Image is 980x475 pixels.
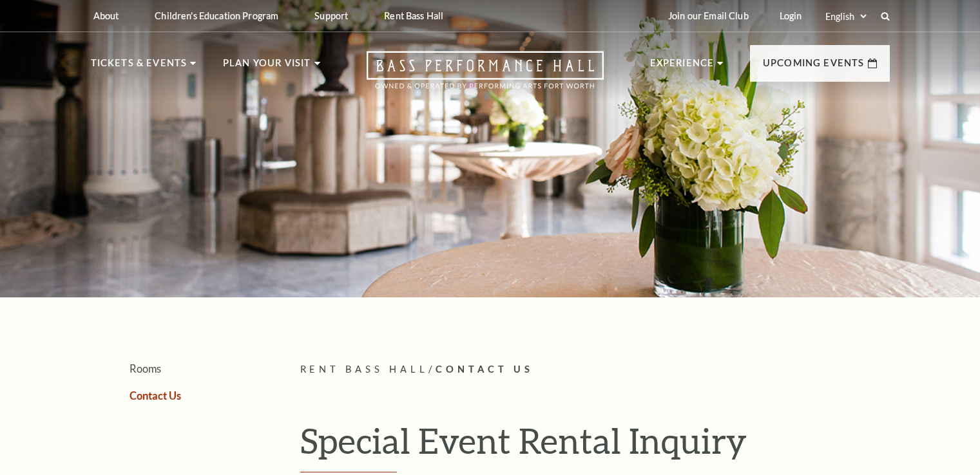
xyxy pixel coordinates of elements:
[130,389,181,402] a: Contact Us
[650,55,715,79] p: Experience
[93,10,119,21] p: About
[155,10,278,21] p: Children's Education Program
[763,55,865,79] p: Upcoming Events
[300,362,890,378] p: /
[300,420,890,472] h1: Special Event Rental Inquiry
[130,362,161,375] a: Rooms
[300,364,429,375] span: Rent Bass Hall
[436,364,533,375] span: Contact Us
[823,10,869,23] select: Select:
[91,55,187,79] p: Tickets & Events
[314,10,348,21] p: Support
[223,55,311,79] p: Plan Your Visit
[384,10,443,21] p: Rent Bass Hall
